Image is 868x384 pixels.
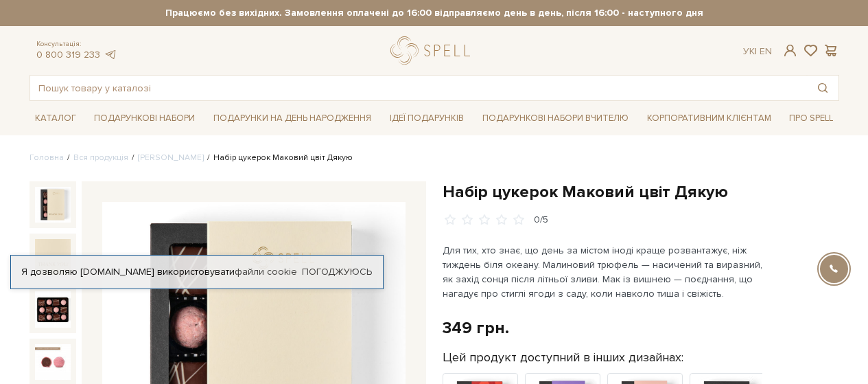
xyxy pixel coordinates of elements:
input: Пошук товару у каталозі [30,76,807,100]
div: Ук [743,45,772,58]
img: Набір цукерок Маковий цвіт Дякую [35,187,71,223]
img: Набір цукерок Маковий цвіт Дякую [35,344,71,380]
a: telegram [104,49,117,60]
a: файли cookie [235,266,297,278]
img: Набір цукерок Маковий цвіт Дякую [35,291,71,327]
li: Набір цукерок Маковий цвіт Дякую [204,152,353,164]
a: Ідеї подарунків [384,108,469,129]
p: Для тих, хто знає, що день за містом іноді краще розвантажує, ніж тиждень біля океану. Малиновий ... [443,243,764,301]
div: 349 грн. [443,317,509,339]
div: 0/5 [534,214,548,227]
a: Погоджуюсь [302,266,372,278]
a: 0 800 319 233 [36,49,100,60]
span: | [755,45,757,57]
img: Набір цукерок Маковий цвіт Дякую [35,239,71,275]
h1: Набір цукерок Маковий цвіт Дякую [443,181,839,203]
a: Вся продукція [73,153,128,163]
a: Про Spell [784,108,838,129]
a: [PERSON_NAME] [138,153,204,163]
a: Подарункові набори Вчителю [477,106,634,130]
a: logo [390,36,476,65]
a: Подарунки на День народження [208,108,377,129]
a: Каталог [30,108,82,129]
strong: Працюємо без вихідних. Замовлення оплачені до 16:00 відправляємо день в день, після 16:00 - насту... [30,7,839,19]
a: Корпоративним клієнтам [642,108,777,129]
a: Подарункові набори [89,108,200,129]
button: Пошук товару у каталозі [807,76,838,100]
div: Я дозволяю [DOMAIN_NAME] використовувати [11,266,383,278]
label: Цей продукт доступний в інших дизайнах: [443,350,683,365]
span: Консультація: [36,40,117,49]
a: Головна [30,153,64,163]
a: En [760,45,772,57]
